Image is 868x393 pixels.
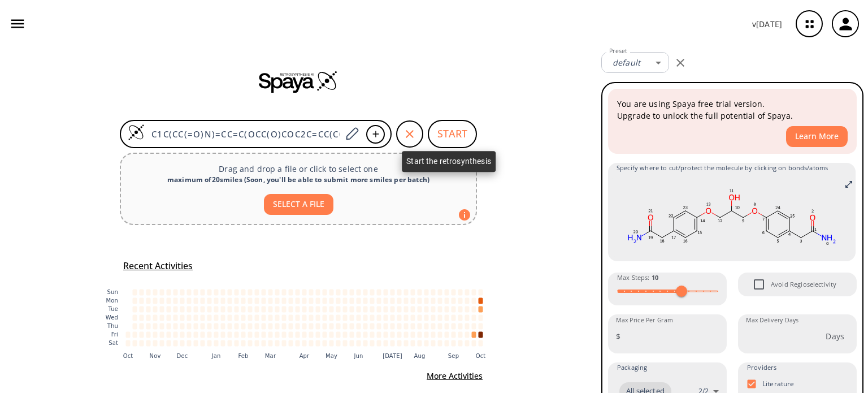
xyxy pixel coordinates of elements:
[414,353,426,359] text: Aug
[111,331,118,338] text: Fri
[609,47,627,55] label: Preset
[771,279,836,290] span: Avoid Regioselectivity
[264,194,333,215] button: SELECT A FILE
[752,18,782,30] p: v [DATE]
[402,151,496,172] div: Start the retrosynthesis
[617,163,847,173] span: Specify where to cut/protect the molecule by clicking on bonds/atoms
[145,128,341,140] input: Enter SMILES
[383,353,402,359] text: [DATE]
[617,178,847,257] svg: C1C(CC(=O)N)=CC=C(OCC(O)COC2C=CC(CC(N)=O)=CC=2)C=1
[107,289,118,295] text: Sun
[826,330,844,342] p: Days
[617,362,647,373] span: Packaging
[119,257,197,275] button: Recent Activities
[107,306,118,312] text: Tue
[617,273,658,283] span: Max Steps :
[747,362,776,373] span: Providers
[106,289,118,346] g: y-axis tick label
[422,366,487,387] button: More Activities
[786,126,848,147] button: Learn More
[106,314,118,321] text: Wed
[652,273,658,282] strong: 10
[300,353,310,359] text: Apr
[265,353,276,359] text: Mar
[448,353,459,359] text: Sep
[106,297,118,304] text: Mon
[238,353,248,359] text: Feb
[428,120,477,148] button: START
[107,323,118,329] text: Thu
[150,353,161,359] text: Nov
[844,180,853,189] svg: Full screen
[128,124,145,141] img: Logo Spaya
[353,353,363,359] text: Jun
[123,260,193,272] h5: Recent Activities
[177,353,188,359] text: Dec
[123,353,486,359] g: x-axis tick label
[259,70,338,93] img: Spaya logo
[126,289,483,346] g: cell
[746,316,798,325] label: Max Delivery Days
[616,330,620,342] p: $
[476,353,486,359] text: Oct
[130,175,467,185] div: maximum of 20 smiles ( Soon, you'll be able to submit more smiles per batch )
[211,353,221,359] text: Jan
[108,340,118,346] text: Sat
[130,163,467,175] p: Drag and drop a file or click to select one
[762,379,795,388] p: Literature
[616,316,673,325] label: Max Price Per Gram
[613,57,640,68] em: default
[123,353,133,359] text: Oct
[325,353,337,359] text: May
[617,98,848,122] p: You are using Spaya free trial version. Upgrade to unlock the full potential of Spaya.
[747,273,771,296] span: Avoid Regioselectivity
